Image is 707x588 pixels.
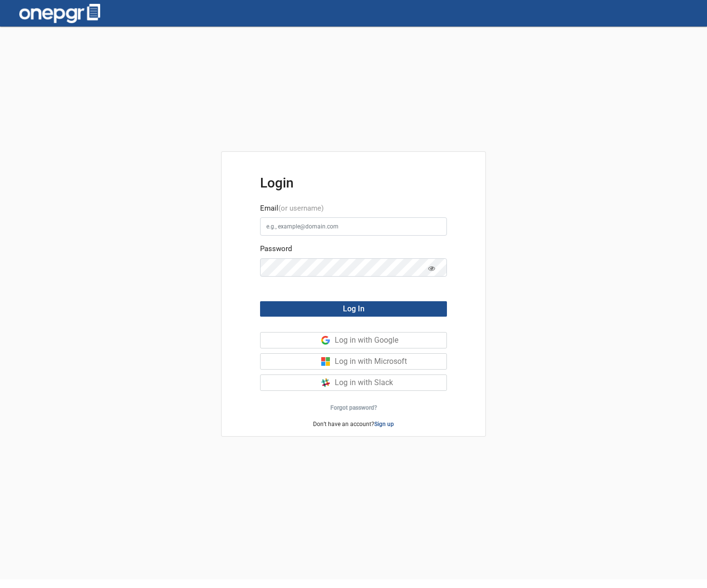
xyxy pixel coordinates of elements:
[260,203,324,214] label: Email
[260,217,447,236] input: e.g., example@domain.com
[374,421,394,428] a: Sign up
[222,420,485,428] p: Don’t have an account?
[260,301,447,317] button: Log In
[335,333,446,348] div: Log in with Google
[19,4,100,23] img: one-pgr-logo-white.svg
[278,204,324,213] span: (or username)
[343,304,365,313] span: Log In
[335,375,446,390] div: Log in with Slack
[260,175,447,191] h3: Login
[260,243,292,254] label: Password
[335,354,446,369] div: Log in with Microsoft
[330,404,377,411] a: Forgot password?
